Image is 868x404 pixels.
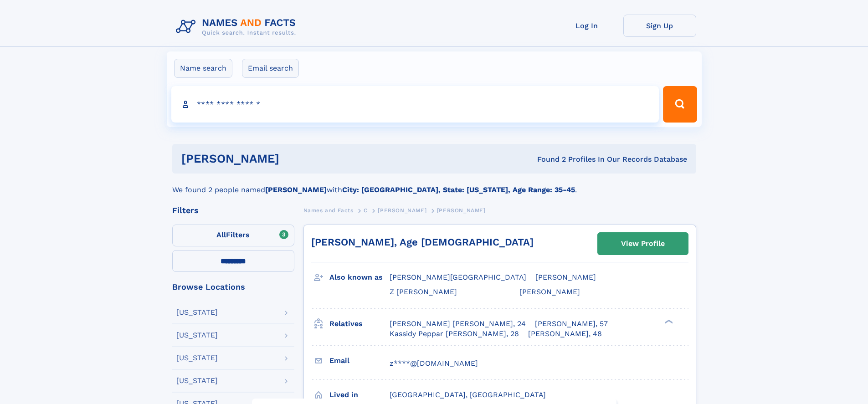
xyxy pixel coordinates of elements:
[378,207,426,214] span: [PERSON_NAME]
[172,206,294,215] div: Filters
[176,332,218,339] div: [US_STATE]
[408,154,687,164] div: Found 2 Profiles In Our Records Database
[216,230,226,239] span: All
[390,390,546,399] span: [GEOGRAPHIC_DATA], [GEOGRAPHIC_DATA]
[364,205,368,216] a: C
[535,273,596,281] span: [PERSON_NAME]
[329,270,390,285] h3: Also known as
[311,236,534,248] a: [PERSON_NAME], Age [DEMOGRAPHIC_DATA]
[390,329,519,339] a: Kassidy Peppar [PERSON_NAME], 28
[390,287,457,296] span: Z [PERSON_NAME]
[535,319,608,329] a: [PERSON_NAME], 57
[265,185,327,194] b: [PERSON_NAME]
[378,205,426,216] a: [PERSON_NAME]
[663,318,673,324] div: ❯
[623,15,696,37] a: Sign Up
[390,319,526,329] a: [PERSON_NAME] [PERSON_NAME], 24
[171,86,659,123] input: search input
[242,59,299,78] label: Email search
[329,316,390,332] h3: Relatives
[364,207,368,214] span: C
[519,287,580,296] span: [PERSON_NAME]
[598,233,688,255] a: View Profile
[303,205,354,216] a: Names and Facts
[329,353,390,368] h3: Email
[342,185,575,194] b: City: [GEOGRAPHIC_DATA], State: [US_STATE], Age Range: 35-45
[621,233,665,254] div: View Profile
[172,283,294,291] div: Browse Locations
[174,59,232,78] label: Name search
[176,309,218,316] div: [US_STATE]
[181,153,408,164] h1: [PERSON_NAME]
[528,329,602,339] a: [PERSON_NAME], 48
[176,354,218,362] div: [US_STATE]
[550,15,623,37] a: Log In
[176,377,218,384] div: [US_STATE]
[390,273,526,281] span: [PERSON_NAME][GEOGRAPHIC_DATA]
[663,86,697,123] button: Search Button
[437,207,486,214] span: [PERSON_NAME]
[172,174,696,195] div: We found 2 people named with .
[172,225,294,246] label: Filters
[329,387,390,403] h3: Lived in
[172,15,303,39] img: Logo Names and Facts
